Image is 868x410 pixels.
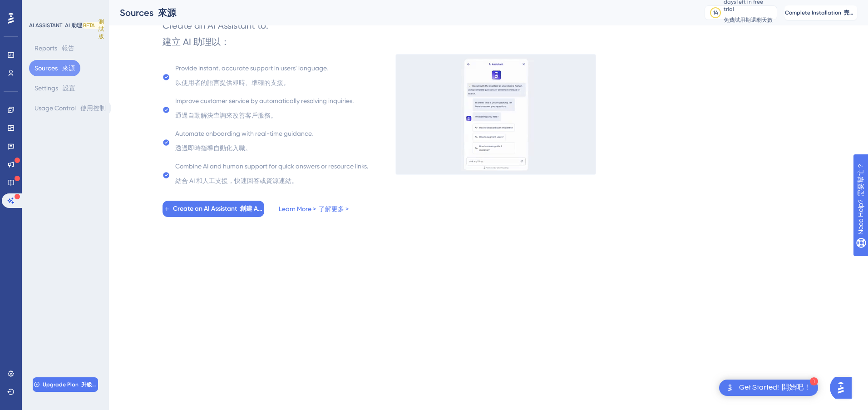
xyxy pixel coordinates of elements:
[158,7,176,18] font: 來源
[65,22,82,29] font: AI 助理
[719,380,818,396] div: Open Get Started! checklist, remaining modules: 1
[29,100,111,116] button: Usage Control 使用控制
[62,64,75,72] font: 來源
[163,201,264,217] button: Create an AI Assistant 創建 AI 助手
[175,144,252,152] font: 透過即時指導自動化入職。
[43,381,97,388] span: Upgrade Plan
[62,44,74,52] font: 報告
[163,36,230,47] font: 建立 AI 助理以：
[175,177,298,184] font: 結合 AI 和人工支援，快速回答或資源連結。
[785,9,857,16] span: Complete Installation
[99,19,104,40] font: 測試版
[29,40,80,56] button: Reports 報告
[29,80,81,96] button: Settings 設置
[163,19,268,52] div: Create an AI Assistant to:
[175,79,290,86] font: 以使用者的語言提供即時、準確的支援。
[319,205,349,212] font: 了解更多 >
[279,203,349,214] a: Learn More > 了解更多 >
[80,104,106,112] font: 使用控制
[81,381,103,388] font: 升級計劃
[395,54,596,175] img: 536038c8a6906fa413afa21d633a6c1c.gif
[33,377,98,392] button: Upgrade Plan 升級計劃
[725,382,735,393] img: launcher-image-alternative-text
[175,128,313,157] div: Automate onboarding with real-time guidance.
[29,60,80,76] button: Sources 來源
[739,383,811,393] div: Get Started!
[784,5,857,20] button: Complete Installation 完成安裝
[175,112,277,119] font: 通過自動解決查詢來改善客戶服務。
[175,161,368,190] div: Combine AI and human support for quick answers or resource links.
[724,17,773,23] font: 免費試用期還剩天數
[782,384,811,391] font: 開始吧！
[63,84,75,92] font: 設置
[175,95,354,124] div: Improve customer service by automatically resolving inquiries.
[713,9,718,16] div: 14
[175,63,328,92] div: Provide instant, accurate support in users' language.
[120,6,682,19] div: Sources
[83,22,104,29] div: BETA
[173,203,263,214] span: Create an AI Assistant
[844,10,866,16] font: 完成安裝
[22,2,94,13] span: Need Help?
[60,4,94,11] font: 需要幫忙？
[810,377,818,385] div: 1
[29,22,82,29] div: AI ASSISTANT
[240,205,274,212] font: 創建 AI 助手
[830,374,857,401] iframe: UserGuiding AI Assistant Launcher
